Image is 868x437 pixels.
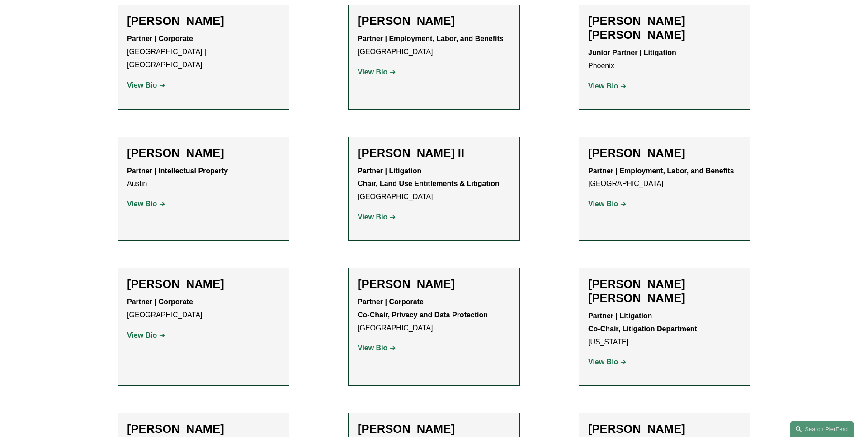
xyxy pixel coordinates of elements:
[127,422,280,436] h2: [PERSON_NAME]
[358,344,396,352] a: View Bio
[358,344,387,352] strong: View Bio
[127,14,280,28] h2: [PERSON_NAME]
[588,49,676,56] strong: Junior Partner | Litigation
[127,167,228,175] strong: Partner | Intellectual Property
[127,200,157,208] strong: View Bio
[358,35,504,42] strong: Partner | Employment, Labor, and Benefits
[588,165,741,191] p: [GEOGRAPHIC_DATA]
[588,46,741,73] p: Phoenix
[790,421,854,437] a: Search this site
[588,277,741,305] h2: [PERSON_NAME] [PERSON_NAME]
[127,277,280,291] h2: [PERSON_NAME]
[358,213,396,221] a: View Bio
[358,68,387,76] strong: View Bio
[358,33,510,59] p: [GEOGRAPHIC_DATA]
[127,331,165,339] a: View Bio
[588,200,626,208] a: View Bio
[358,298,488,319] strong: Partner | Corporate Co-Chair, Privacy and Data Protection
[588,422,741,436] h2: [PERSON_NAME]
[358,167,500,188] strong: Partner | Litigation Chair, Land Use Entitlements & Litigation
[127,33,280,71] p: [GEOGRAPHIC_DATA] | [GEOGRAPHIC_DATA]
[588,358,618,366] strong: View Bio
[358,422,510,436] h2: [PERSON_NAME]
[127,81,157,89] strong: View Bio
[588,358,626,366] a: View Bio
[588,82,626,90] a: View Bio
[588,312,697,333] strong: Partner | Litigation Co-Chair, Litigation Department
[588,200,618,208] strong: View Bio
[588,146,741,160] h2: [PERSON_NAME]
[358,68,396,76] a: View Bio
[127,296,280,322] p: [GEOGRAPHIC_DATA]
[127,165,280,191] p: Austin
[127,35,193,42] strong: Partner | Corporate
[358,296,510,335] p: [GEOGRAPHIC_DATA]
[358,213,387,221] strong: View Bio
[358,277,510,291] h2: [PERSON_NAME]
[358,14,510,28] h2: [PERSON_NAME]
[358,165,510,204] p: [GEOGRAPHIC_DATA]
[127,146,280,160] h2: [PERSON_NAME]
[127,200,165,208] a: View Bio
[127,298,193,306] strong: Partner | Corporate
[588,82,618,90] strong: View Bio
[127,81,165,89] a: View Bio
[588,14,741,42] h2: [PERSON_NAME] [PERSON_NAME]
[588,167,734,175] strong: Partner | Employment, Labor, and Benefits
[358,146,510,160] h2: [PERSON_NAME] II
[588,310,741,349] p: [US_STATE]
[127,331,157,339] strong: View Bio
